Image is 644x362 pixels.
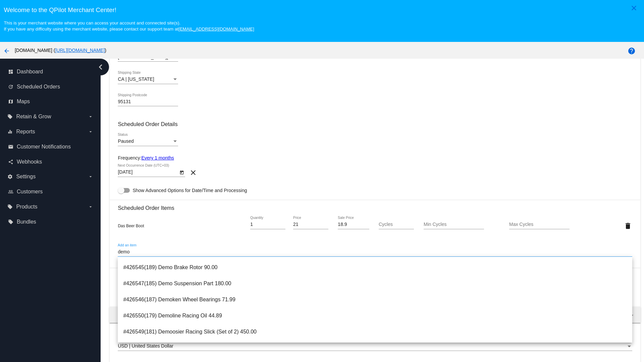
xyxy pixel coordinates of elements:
[338,222,369,227] input: Sale Price
[118,343,173,349] span: USD | United States Dollar
[3,47,11,55] mat-icon: arrow_back
[88,174,93,179] i: arrow_drop_down
[178,169,185,176] button: Open calendar
[17,219,36,225] span: Bundles
[118,121,632,127] h3: Scheduled Order Details
[8,157,93,167] a: share Webhooks
[8,219,13,225] i: local_offer
[8,66,93,77] a: dashboard Dashboard
[8,144,13,149] i: email
[8,96,93,107] a: map Maps
[293,222,328,227] input: Price
[123,340,627,356] span: #426556(171) Demotul Racing Brake Fluid 35.10
[16,204,37,210] span: Products
[123,292,627,308] span: #426546(187) Demoken Wheel Bearings 71.99
[55,48,105,53] a: [URL][DOMAIN_NAME]
[16,174,36,180] span: Settings
[17,84,60,90] span: Scheduled Orders
[630,4,638,12] mat-icon: close
[118,139,178,144] mat-select: Status
[88,129,93,134] i: arrow_drop_down
[7,129,13,134] i: equalizer
[624,222,632,230] mat-icon: delete
[8,141,93,152] a: email Customer Notifications
[118,77,178,82] mat-select: Shipping State
[118,249,632,255] input: Add an item
[4,6,640,14] h3: Welcome to the QPilot Merchant Center!
[17,159,42,165] span: Webhooks
[250,222,285,227] input: Quantity
[7,114,13,119] i: local_offer
[88,204,93,209] i: arrow_drop_down
[8,217,93,227] a: local_offer Bundles
[88,114,93,119] i: arrow_drop_down
[8,189,13,194] i: people_outline
[118,344,632,349] mat-select: Currency
[132,187,247,194] span: Show Advanced Options for Date/Time and Processing
[118,155,632,161] div: Frequency:
[8,159,13,165] i: share
[8,84,13,89] i: update
[189,169,197,177] mat-icon: clear
[8,186,93,197] a: people_outline Customers
[379,222,414,227] input: Cycles
[628,47,636,55] mat-icon: help
[17,189,43,195] span: Customers
[118,138,133,144] span: Paused
[118,99,178,105] input: Shipping Postcode
[141,155,174,161] a: Every 1 months
[7,204,13,209] i: local_offer
[7,174,13,179] i: settings
[17,69,43,75] span: Dashboard
[117,312,143,317] span: Order total
[424,222,484,227] input: Min Cycles
[123,308,627,324] span: #426550(179) Demoline Racing Oil 44.89
[4,20,254,32] small: This is your merchant website where you can access your account and connected site(s). If you hav...
[8,99,13,104] i: map
[118,200,632,211] h3: Scheduled Order Items
[16,129,35,135] span: Reports
[178,26,254,32] a: [EMAIL_ADDRESS][DOMAIN_NAME]
[8,81,93,92] a: update Scheduled Orders
[8,69,13,74] i: dashboard
[509,222,570,227] input: Max Cycles
[17,99,30,105] span: Maps
[15,48,106,53] span: [DOMAIN_NAME] ( )
[118,224,144,228] span: Das Beer Boot
[123,259,627,276] span: #426545(189) Demo Brake Rotor 90.00
[118,170,178,175] input: Next Occurrence Date (UTC+03)
[17,144,71,150] span: Customer Notifications
[123,324,627,340] span: #426549(181) Demoosier Racing Slick (Set of 2) 450.00
[118,76,154,82] span: CA | [US_STATE]
[16,114,51,120] span: Retain & Grow
[109,307,640,323] mat-expansion-panel-header: Order total 38.90
[123,276,627,292] span: #426547(185) Demo Suspension Part 180.00
[95,62,106,72] i: chevron_left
